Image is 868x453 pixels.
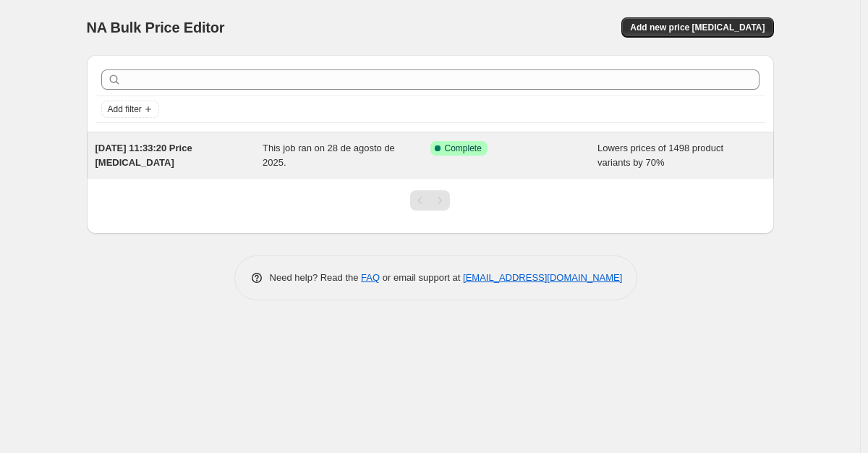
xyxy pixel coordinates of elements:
span: [DATE] 11:33:20 Price [MEDICAL_DATA] [95,143,192,168]
span: Lowers prices of 1498 product variants by 70% [597,143,723,168]
span: Complete [445,143,482,154]
span: Need help? Read the [270,272,362,283]
button: Add new price [MEDICAL_DATA] [621,17,773,38]
span: Add filter [108,103,142,115]
nav: Pagination [410,190,450,211]
span: Add new price [MEDICAL_DATA] [630,22,765,33]
span: or email support at [380,272,463,283]
span: This job ran on 28 de agosto de 2025. [263,143,395,168]
button: Add filter [101,101,159,118]
a: [EMAIL_ADDRESS][DOMAIN_NAME] [463,272,622,283]
a: FAQ [361,272,380,283]
span: NA Bulk Price Editor [87,20,225,35]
